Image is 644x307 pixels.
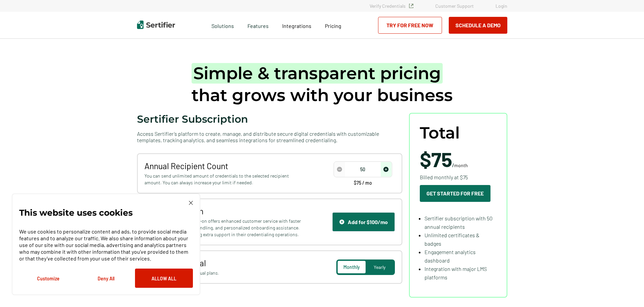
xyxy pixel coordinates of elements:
span: Solutions [211,21,234,29]
span: month [454,162,468,168]
span: Integration with major LMS platforms [425,266,487,280]
a: Try for Free Now [378,17,442,34]
span: You can send unlimited amount of credentials to the selected recipient amount. You can always inc... [144,173,303,186]
div: Add for $100/mo [339,219,388,225]
span: Access Sertifier’s platform to create, manage, and distribute secure digital credentials with cus... [137,130,402,143]
span: The Advanced Support Add-on offers enhanced customer service with faster response times, priority... [144,218,303,238]
span: / [420,149,468,169]
span: Billed monthly at $75 [420,173,468,181]
a: Customer Support [435,3,474,9]
img: Verified [409,4,413,8]
a: Integrations [282,21,311,29]
button: Support IconAdd for $100/mo [332,212,395,232]
span: Annual Recipient Count [144,161,303,171]
span: Features [247,21,269,29]
p: We use cookies to personalize content and ads, to provide social media features and to analyze ou... [19,228,193,262]
span: $75 [420,147,452,171]
span: Payment Interval [144,258,303,268]
button: Deny All [77,269,135,288]
img: Sertifier | Digital Credentialing Platform [137,21,175,29]
span: decrease number [334,162,345,177]
a: Login [496,3,507,9]
img: Cookie Popup Close [189,201,193,205]
span: Engagement analytics dashboard [425,249,476,264]
img: Support Icon [339,219,344,224]
span: $75 / mo [354,181,372,185]
p: This website uses cookies [19,209,133,216]
button: Get Started For Free [420,185,490,202]
img: Decrease Icon [337,167,342,172]
span: Integrations [282,23,311,29]
span: Simple & transparent pricing [192,63,443,84]
a: Verify Credentials [370,3,413,9]
button: Customize [19,269,77,288]
span: increase number [381,162,392,177]
img: Increase Icon [383,167,388,172]
span: Yearly [374,264,385,270]
button: Allow All [135,269,193,288]
h1: that grows with your business [192,62,453,106]
span: Get 2 months free with annual plans. [144,270,303,276]
span: Support Add-On [144,206,303,216]
span: Sertifier Subscription [137,113,248,125]
span: Sertifier subscription with 50 annual recipients [425,215,493,230]
span: Pricing [325,23,341,29]
span: Total [420,124,460,142]
span: Monthly [343,264,360,270]
span: Unlimited certificates & badges [425,232,479,247]
a: Pricing [325,21,341,29]
button: Schedule a Demo [449,17,507,34]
